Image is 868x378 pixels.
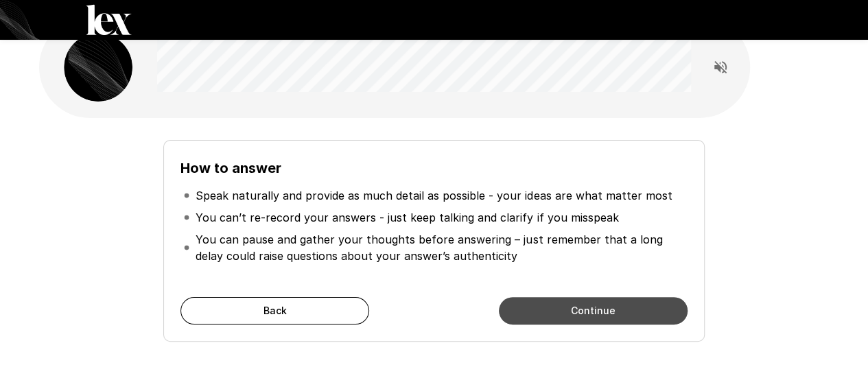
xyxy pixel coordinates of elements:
[707,54,734,81] button: Read questions aloud
[196,187,672,204] p: Speak naturally and provide as much detail as possible - your ideas are what matter most
[180,160,281,176] b: How to answer
[196,231,684,264] p: You can pause and gather your thoughts before answering – just remember that a long delay could r...
[64,33,132,102] img: lex_avatar2.png
[196,209,618,226] p: You can’t re-record your answers - just keep talking and clarify if you misspeak
[499,297,688,324] button: Continue
[180,297,369,324] button: Back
